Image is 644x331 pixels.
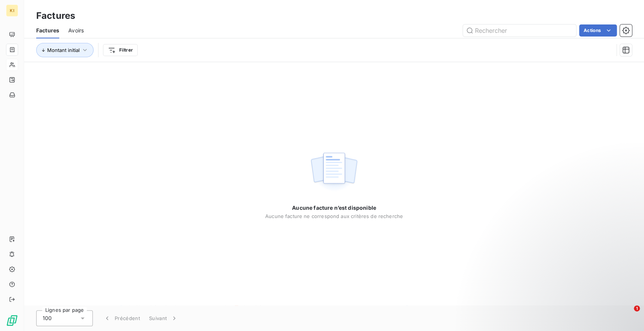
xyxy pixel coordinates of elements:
[6,5,18,17] div: KI
[292,204,376,212] span: Aucune facture n’est disponible
[47,47,80,53] span: Montant initial
[265,213,403,219] span: Aucune facture ne correspond aux critères de recherche
[68,27,84,34] span: Avoirs
[103,44,138,56] button: Filtrer
[6,314,18,326] img: Logo LeanPay
[99,310,144,326] button: Précédent
[493,258,644,311] iframe: Intercom notifications message
[634,305,640,311] span: 1
[43,314,52,322] span: 100
[579,24,617,37] button: Actions
[36,27,59,34] span: Factures
[618,305,636,323] iframe: Intercom live chat
[36,9,75,23] h3: Factures
[310,148,358,195] img: empty state
[36,43,94,57] button: Montant initial
[144,310,183,326] button: Suivant
[463,24,576,37] input: Rechercher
